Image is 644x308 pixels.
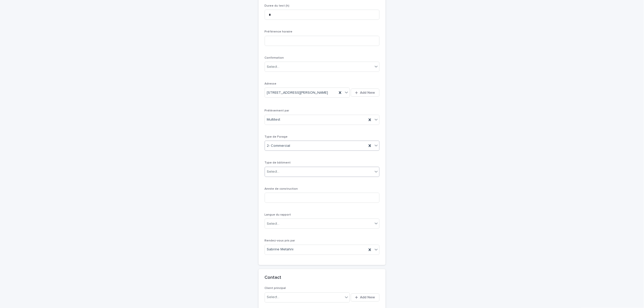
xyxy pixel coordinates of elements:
[265,56,284,59] span: Confirmation
[265,187,298,190] span: Année de construction
[267,117,280,122] span: Multitest
[267,247,294,252] span: Sabrine Metahni
[351,89,379,97] button: Add New
[265,82,277,85] span: Adresse
[351,294,379,302] button: Add New
[267,221,280,226] div: Select...
[265,275,281,281] h2: Contact
[265,239,295,242] span: Rendez-vous pris par
[267,90,328,95] span: [STREET_ADDRESS][PERSON_NAME]
[267,169,280,174] div: Select...
[360,91,375,94] span: Add New
[265,135,288,138] span: Type de Forage
[267,295,280,300] div: Select...
[267,64,280,70] div: Select...
[265,109,289,112] span: Prélèvement par
[265,213,291,216] span: Langue du rapport
[265,287,286,290] span: Client principal
[265,4,290,7] span: Duree du test (h)
[360,296,375,299] span: Add New
[265,161,291,164] span: Type de bâtiment
[265,30,293,33] span: Préférence horaire
[267,143,290,149] span: 2- Commercial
